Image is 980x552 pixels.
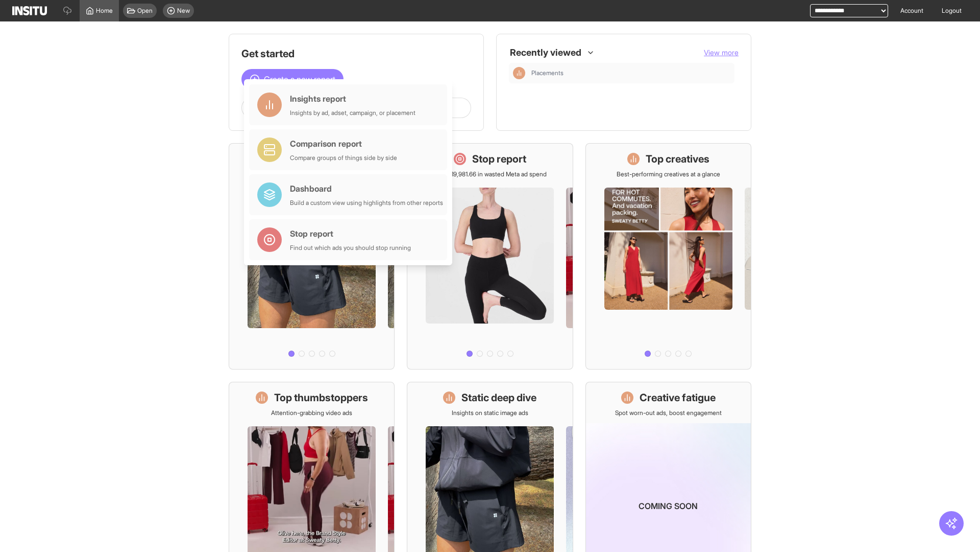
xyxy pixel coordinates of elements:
[137,7,153,15] span: Open
[290,93,415,105] div: Insights report
[531,69,730,77] span: Placements
[12,6,47,15] img: Logo
[513,67,525,79] div: Insights
[646,152,709,166] h1: Top creatives
[461,390,536,405] h1: Static deep dive
[271,409,352,417] p: Attention-grabbing video ads
[472,152,526,166] h1: Stop report
[241,69,344,89] button: Create a new report
[264,73,335,85] span: Create a new report
[407,143,573,370] a: Stop reportSave £19,981.66 in wasted Meta ad spend
[290,244,411,252] div: Find out which ads you should stop running
[704,48,739,58] button: View more
[177,7,190,15] span: New
[290,137,397,150] div: Comparison report
[96,7,113,15] span: Home
[585,143,751,370] a: Top creativesBest-performing creatives at a glance
[452,409,528,417] p: Insights on static image ads
[704,48,739,57] span: View more
[531,69,563,77] span: Placements
[290,182,443,195] div: Dashboard
[290,199,443,207] div: Build a custom view using highlights from other reports
[290,154,397,162] div: Compare groups of things side by side
[290,109,415,117] div: Insights by ad, adset, campaign, or placement
[617,170,720,178] p: Best-performing creatives at a glance
[241,47,471,61] h1: Get started
[433,170,547,178] p: Save £19,981.66 in wasted Meta ad spend
[274,390,368,405] h1: Top thumbstoppers
[290,227,411,240] div: Stop report
[229,143,395,370] a: What's live nowSee all active ads instantly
